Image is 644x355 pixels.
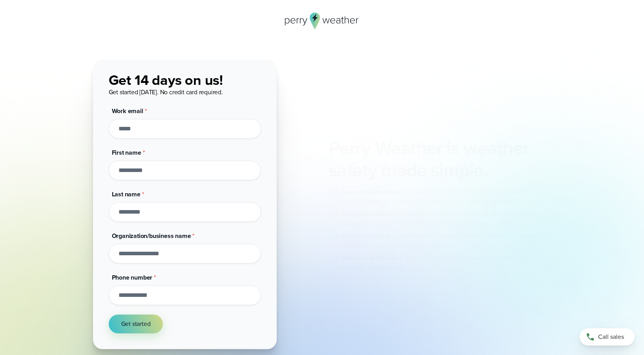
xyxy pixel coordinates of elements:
span: Get 14 days on us! [109,70,223,90]
span: Call sales [598,332,624,342]
span: Phone number [112,273,153,282]
button: Get started [109,315,163,333]
span: Work email [112,106,143,115]
span: Get started [DATE]. No credit card required. [109,88,223,97]
a: Call sales [580,328,635,346]
span: Last name [112,190,140,199]
span: Organization/business name [112,231,191,240]
span: First name [112,148,141,157]
span: Get started [121,319,151,329]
